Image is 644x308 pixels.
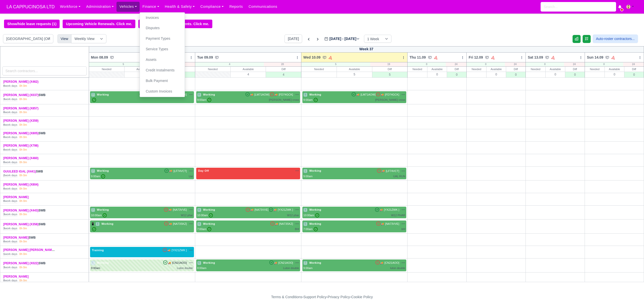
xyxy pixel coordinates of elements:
[3,266,5,269] strong: 3
[189,174,193,179] div: Ual
[91,93,95,97] span: 7
[19,160,27,164] div: 0h 0m
[274,261,277,265] span: 🚚
[372,72,407,77] div: 5
[271,295,302,299] a: Terms & Conditions
[3,227,5,230] strong: 3
[381,222,384,226] span: 🚚
[177,266,193,270] div: Luton double
[168,261,171,265] span: 🚚
[303,98,318,102] div: 9:00am
[3,209,38,212] a: [PERSON_NAME] (X443)
[142,13,183,23] a: Invoices
[605,67,624,72] div: Available
[382,169,385,173] span: 🚚
[169,222,172,226] span: 🚚
[360,93,376,97] span: [LM71AOW]
[197,261,201,265] span: 6
[593,34,638,43] button: Auto-roster contractors...
[96,169,110,172] span: Working
[619,284,644,308] div: Chat Widget
[275,222,278,226] span: 🚚
[197,2,226,12] a: Compliance
[4,20,60,28] button: Show/hide leave requests (1)
[3,156,38,160] a: [PERSON_NAME] (X460)
[3,236,56,240] div: SWB
[142,23,183,33] a: Disputes
[3,240,17,244] div: work days
[324,36,360,42] label: [DATE] - [DATE]
[116,2,140,12] a: Vehicles
[197,213,213,217] div: 10:00am
[3,173,17,178] div: work days
[308,93,322,96] span: Working
[467,67,486,72] div: Needed
[303,213,319,217] div: 10:00am
[447,67,466,72] div: Diff
[3,148,17,152] div: work days
[173,222,187,226] span: [NA73SKZ]
[3,227,17,231] div: work days
[3,144,38,147] a: [PERSON_NAME] (X798)
[91,169,95,173] span: 7
[587,55,603,60] span: Sun 14.09
[91,222,95,225] span: 📱
[3,252,17,256] div: work days
[266,67,301,72] div: Diff
[3,161,5,164] strong: 0
[278,208,293,212] span: [YX21ZWK ]
[3,131,56,136] div: SWB
[92,98,96,102] span: ✓
[3,279,17,283] div: work days
[173,169,187,173] span: [LF74VCT]
[91,248,105,252] span: Training
[585,62,623,66] div: 0
[83,2,116,12] a: Administration
[279,93,293,97] span: [FD74GCK]
[3,84,5,87] strong: 0
[385,93,399,97] span: [FD74GCK]
[269,98,299,102] div: [PERSON_NAME] cross
[3,123,5,126] strong: 0
[3,183,38,186] a: [PERSON_NAME] (X804)
[3,199,17,203] div: work days
[337,72,372,77] div: 5
[197,98,212,102] div: 9:00am
[3,252,5,255] strong: 1
[197,93,201,97] span: 8
[3,80,38,83] a: [PERSON_NAME] (X462)
[385,222,399,226] span: [NA73VVE]
[3,261,38,265] a: [PERSON_NAME] (X022)
[96,261,110,265] span: Working
[3,213,5,216] strong: 3
[375,98,405,102] div: [PERSON_NAME] cross
[96,208,110,211] span: Working
[264,62,301,66] div: 20
[3,93,38,97] a: [PERSON_NAME] (X037)
[303,266,313,270] div: 9:00am
[623,62,644,66] div: 24
[356,93,359,97] span: 🚚
[303,169,307,173] span: 1
[181,213,193,217] div: W12 phar
[89,46,644,53] div: Week 37
[308,261,322,265] span: Working
[487,72,506,77] div: 0
[314,98,318,102] span: ✓
[3,97,17,101] div: work days
[3,222,56,227] div: SWB
[337,67,372,72] div: Available
[57,2,83,12] a: Workforce
[401,227,405,231] div: bhf
[250,208,253,212] span: 🚚
[605,72,624,77] div: 0
[380,261,383,265] span: 🚚
[3,240,5,243] strong: 0
[301,67,337,72] div: Needed
[197,55,213,60] span: Tue 09.09
[3,248,57,252] a: [PERSON_NAME] [PERSON_NAME]...
[370,62,407,66] div: 19
[3,261,56,266] div: SWB
[19,212,27,216] div: 0h 0m
[63,20,135,28] a: Upcoming Vehicle Renewals. Click me.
